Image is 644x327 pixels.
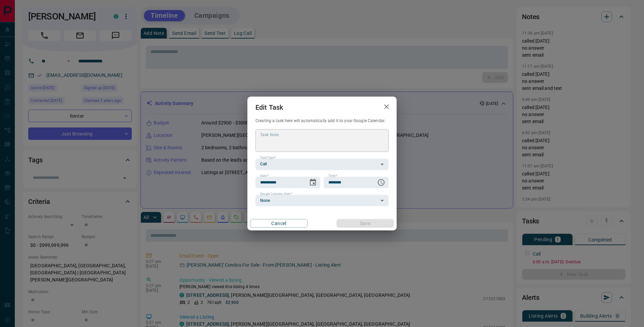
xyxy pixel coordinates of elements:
[374,176,388,189] button: Choose time, selected time is 6:00 AM
[255,118,389,124] p: Creating a task here will automatically add it to your Google Calendar.
[260,192,292,196] label: Google Calendar Alert
[247,97,291,118] h2: Edit Task
[255,195,389,206] div: None
[255,159,389,170] div: Call
[260,174,269,178] label: Date
[328,174,337,178] label: Time
[260,156,276,160] label: Task Type
[306,176,320,189] button: Choose date, selected date is Aug 19, 2025
[250,219,308,228] button: Cancel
